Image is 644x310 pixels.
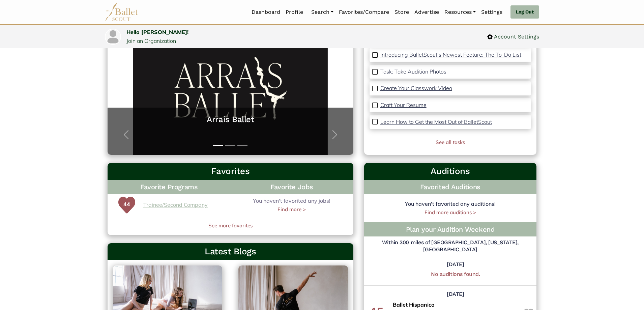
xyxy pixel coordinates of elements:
[230,180,353,194] h4: Favorite Jobs
[213,142,223,149] button: Slide 1
[370,166,531,177] h3: Auditions
[277,205,306,214] a: Find more >
[380,68,446,75] p: Task: Take Audition Photos
[487,32,539,41] a: Account Settings
[113,246,348,257] h3: Latest Blogs
[249,5,283,19] a: Dashboard
[380,51,521,58] p: Introducing BalletScout’s Newest Feature: The To-Do List
[393,291,518,298] h5: [DATE]
[380,85,452,91] p: Create Your Classwork Video
[380,67,446,76] a: Task: Take Audition Photos
[436,139,465,145] a: See all tasks
[230,197,353,214] div: You haven't favorited any jobs!
[108,180,230,194] h4: Favorite Programs
[393,261,518,268] h5: [DATE]
[370,225,531,234] h4: Plan your Audition Weekend
[393,271,518,278] h5: No auditions found.
[493,32,539,41] span: Account Settings
[364,239,536,253] h5: Within 300 miles of [GEOGRAPHIC_DATA], [US_STATE], [GEOGRAPHIC_DATA]
[118,200,135,217] p: 44
[370,182,531,191] h4: Favorited Auditions
[380,51,521,59] a: Introducing BalletScout’s Newest Feature: The To-Do List
[510,5,539,19] a: Log Out
[113,166,348,177] h3: Favorites
[225,142,235,149] button: Slide 2
[309,5,336,19] a: Search
[143,201,208,209] a: Trainee/Second Company
[478,5,505,19] a: Settings
[380,118,492,126] a: Learn How to Get the Most Out of BalletScout
[108,222,353,230] a: See more favorites
[412,5,442,19] a: Advertise
[118,197,135,214] img: heart-green.svg
[283,5,306,19] a: Profile
[126,29,188,35] a: Hello [PERSON_NAME]!
[364,200,536,208] p: You haven't favorited any auditions!
[336,5,392,19] a: Favorites/Compare
[380,118,492,125] p: Learn How to Get the Most Out of BalletScout
[442,5,478,19] a: Resources
[380,84,452,93] a: Create Your Classwork Video
[106,29,120,44] img: profile picture
[393,301,434,309] span: Ballet Hispanico
[380,102,427,108] p: Craft Your Resume
[114,114,347,125] a: Arrais Ballet
[392,5,412,19] a: Store
[380,101,427,110] a: Craft Your Resume
[237,142,247,149] button: Slide 3
[126,37,176,44] a: Join an Organization
[425,209,476,216] a: Find more auditions >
